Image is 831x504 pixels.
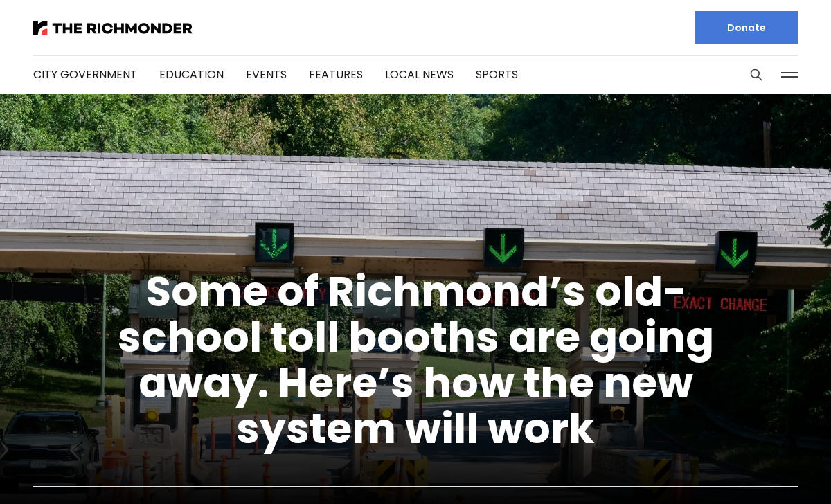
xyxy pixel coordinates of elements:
[746,64,767,85] button: Search this site
[33,21,193,35] img: The Richmonder
[309,66,363,82] a: Features
[118,262,714,458] a: Some of Richmond’s old-school toll booths are going away. Here’s how the new system will work
[33,66,137,82] a: City Government
[695,11,798,44] a: Donate
[758,436,831,504] iframe: portal-trigger
[246,66,287,82] a: Events
[385,66,454,82] a: Local News
[476,66,518,82] a: Sports
[159,66,224,82] a: Education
